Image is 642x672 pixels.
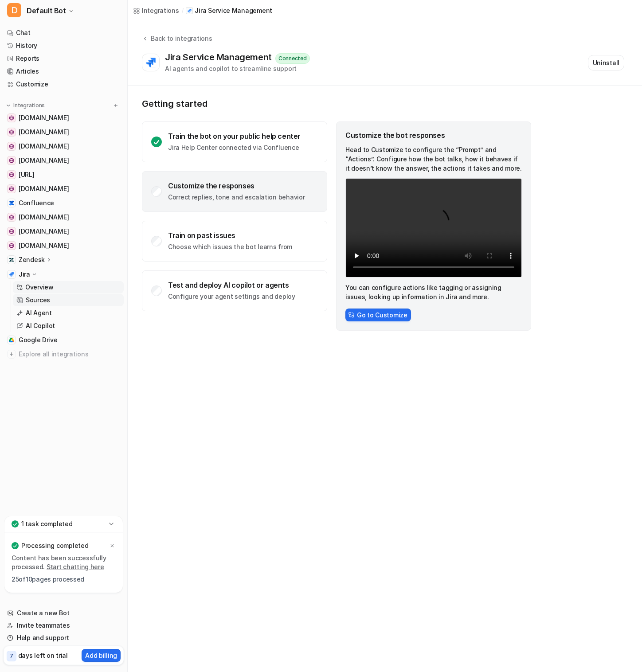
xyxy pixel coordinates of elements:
[9,129,14,135] img: www.synthesia.io
[345,283,522,301] p: You can configure actions like tagging or assigning issues, looking up information in Jira and more.
[168,181,305,190] div: Customize the responses
[4,619,124,632] a: Invite teammates
[9,144,14,149] img: home.atlassian.com
[19,156,69,165] span: [DOMAIN_NAME]
[9,200,14,206] img: Confluence
[19,170,35,179] span: [URL]
[27,4,66,17] span: Default Bot
[4,78,124,90] a: Customize
[345,309,411,321] button: Go to Customize
[4,225,124,238] a: id.atlassian.com[DOMAIN_NAME]
[4,52,124,65] a: Reports
[168,132,301,141] div: Train the bot on your public help center
[19,184,69,193] span: [DOMAIN_NAME]
[4,126,124,138] a: www.synthesia.io[DOMAIN_NAME]
[588,55,624,70] button: Uninstall
[4,607,124,619] a: Create a new Bot
[9,158,14,163] img: mailtrap.io
[4,39,124,52] a: History
[19,113,69,122] span: [DOMAIN_NAME]
[19,336,58,344] span: Google Drive
[9,172,14,177] img: dashboard.eesel.ai
[142,98,532,109] p: Getting started
[7,3,21,17] span: D
[182,7,184,15] span: /
[19,241,69,250] span: [DOMAIN_NAME]
[21,541,88,550] p: Processing completed
[195,6,272,15] p: Jira Service Management
[275,53,310,64] div: Connected
[9,215,14,220] img: app.sendgrid.com
[348,312,354,318] img: CustomizeIcon
[26,309,52,317] p: AI Agent
[12,554,116,571] p: Content has been successfully processed.
[13,307,124,319] a: AI Agent
[4,211,124,223] a: app.sendgrid.com[DOMAIN_NAME]
[47,563,104,570] a: Start chatting here
[13,294,124,306] a: Sources
[142,34,212,52] button: Back to integrations
[186,6,272,15] a: Jira Service Management
[4,183,124,195] a: devmgmt.oncentrl.net[DOMAIN_NAME]
[7,350,16,359] img: explore all integrations
[4,168,124,181] a: dashboard.eesel.ai[URL]
[82,649,121,662] button: Add billing
[9,186,14,191] img: devmgmt.oncentrl.net
[4,65,124,78] a: Articles
[4,154,124,167] a: mailtrap.io[DOMAIN_NAME]
[113,102,119,109] img: menu_add.svg
[19,270,30,279] p: Jira
[4,101,47,110] button: Integrations
[4,27,124,39] a: Chat
[165,64,310,73] div: AI agents and copilot to streamline support
[9,243,14,248] img: devmgmtapp0-yah.oncentrl.net
[12,575,116,584] p: 25 of 10 pages processed
[19,128,69,137] span: [DOMAIN_NAME]
[142,6,179,15] div: Integrations
[21,520,73,528] p: 1 task completed
[345,145,522,173] p: Head to Customize to configure the “Prompt” and “Actions”. Configure how the bot talks, how it be...
[4,140,124,152] a: home.atlassian.com[DOMAIN_NAME]
[19,142,69,151] span: [DOMAIN_NAME]
[10,652,13,660] p: 7
[9,257,14,262] img: Zendesk
[9,337,14,343] img: Google Drive
[19,227,69,236] span: [DOMAIN_NAME]
[5,102,12,109] img: expand menu
[168,231,292,240] div: Train on past issues
[165,52,275,63] div: Jira Service Management
[4,348,124,360] a: Explore all integrations
[9,229,14,234] img: id.atlassian.com
[13,102,45,109] p: Integrations
[9,272,14,277] img: Jira
[133,6,179,15] a: Integrations
[168,292,295,301] p: Configure your agent settings and deploy
[168,281,295,289] div: Test and deploy AI copilot or agents
[4,197,124,209] a: ConfluenceConfluence
[4,632,124,644] a: Help and support
[19,199,54,207] span: Confluence
[9,115,14,121] img: mail.google.com
[13,320,124,332] a: AI Copilot
[18,651,68,660] p: days left on trial
[4,334,124,346] a: Google DriveGoogle Drive
[19,213,69,222] span: [DOMAIN_NAME]
[19,255,45,264] p: Zendesk
[85,651,117,660] p: Add billing
[168,143,301,152] p: Jira Help Center connected via Confluence
[26,321,55,330] p: AI Copilot
[168,193,305,202] p: Correct replies, tone and escalation behavior
[168,242,292,251] p: Choose which issues the bot learns from
[25,283,54,292] p: Overview
[345,131,522,140] div: Customize the bot responses
[4,112,124,124] a: mail.google.com[DOMAIN_NAME]
[19,347,120,361] span: Explore all integrations
[26,296,50,305] p: Sources
[13,281,124,293] a: Overview
[345,178,522,277] video: Your browser does not support the video tag.
[148,34,212,43] div: Back to integrations
[4,239,124,252] a: devmgmtapp0-yah.oncentrl.net[DOMAIN_NAME]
